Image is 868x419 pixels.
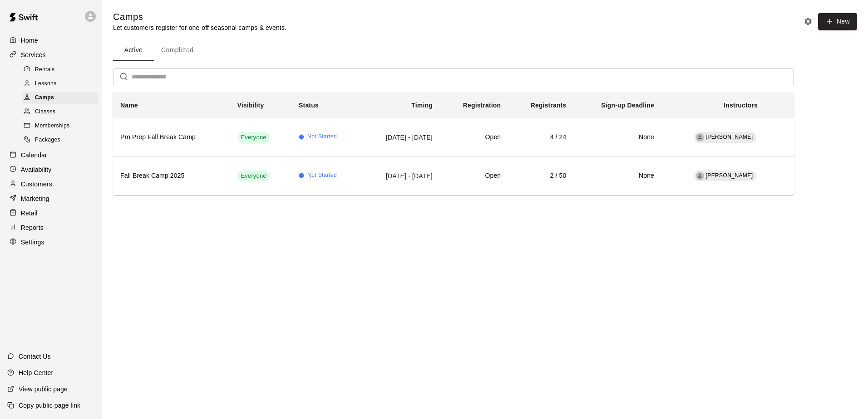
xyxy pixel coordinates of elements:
h6: 2 / 50 [515,171,566,181]
a: Settings [7,235,95,249]
button: Completed [154,39,201,61]
button: Camp settings [801,15,815,28]
h6: None [581,132,654,142]
a: Home [7,34,95,47]
a: Classes [22,105,102,119]
h6: Pro Prep Fall Break Camp [120,132,223,142]
span: Classes [35,107,55,117]
a: New [815,17,857,25]
a: Lessons [22,77,102,91]
h6: None [581,171,654,181]
p: Customers [21,180,52,189]
span: Memberships [35,122,69,131]
div: Memberships [22,120,99,132]
span: Rentals [35,65,55,74]
a: Packages [22,133,102,147]
span: Packages [35,136,60,145]
a: Camps [22,91,102,105]
b: Timing [411,102,433,109]
p: Availability [21,165,52,174]
div: This service is visible to all of your customers [237,171,270,181]
td: [DATE] - [DATE] [360,118,440,156]
p: Calendar [21,151,47,160]
a: Services [7,48,95,62]
span: [PERSON_NAME] [706,134,753,140]
span: Not Started [307,171,337,180]
div: Classes [22,106,99,118]
span: Camps [35,93,54,102]
span: Everyone [237,133,270,142]
h5: Camps [113,11,286,23]
b: Name [120,102,138,109]
b: Instructors [724,102,758,109]
p: Settings [21,238,44,247]
div: Tate Budnick [696,172,704,180]
p: Copy public page link [19,401,80,410]
div: Tate Budnick [696,133,704,141]
h6: Open [447,171,501,181]
div: Lessons [22,78,99,90]
h6: 4 / 24 [515,132,566,142]
b: Registration [463,102,501,109]
p: Services [21,50,46,59]
p: View public page [19,385,68,394]
div: Rentals [22,63,99,76]
b: Status [299,102,319,109]
h6: Open [447,132,501,142]
a: Availability [7,163,95,176]
button: New [818,13,857,30]
div: This service is visible to all of your customers [237,132,270,143]
td: [DATE] - [DATE] [360,156,440,195]
a: Marketing [7,192,95,205]
a: Rentals [22,63,102,77]
p: Retail [21,209,38,218]
a: Reports [7,221,95,234]
p: Reports [21,223,44,232]
span: Not Started [307,132,337,141]
b: Sign-up Deadline [601,102,654,109]
a: Retail [7,206,95,220]
p: Marketing [21,194,49,203]
p: Contact Us [19,352,51,361]
a: Memberships [22,119,102,133]
p: Let customers register for one-off seasonal camps & events. [113,23,286,32]
a: Calendar [7,148,95,162]
button: Active [113,39,154,61]
div: Packages [22,134,99,146]
a: Customers [7,177,95,191]
p: Home [21,36,38,45]
p: Help Center [19,368,53,377]
span: [PERSON_NAME] [706,172,753,179]
span: Everyone [237,172,270,180]
b: Registrants [531,102,567,109]
span: Lessons [35,79,57,88]
b: Visibility [237,102,264,109]
div: Camps [22,92,99,104]
table: simple table [113,93,794,195]
h6: Fall Break Camp 2025 [120,171,223,181]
